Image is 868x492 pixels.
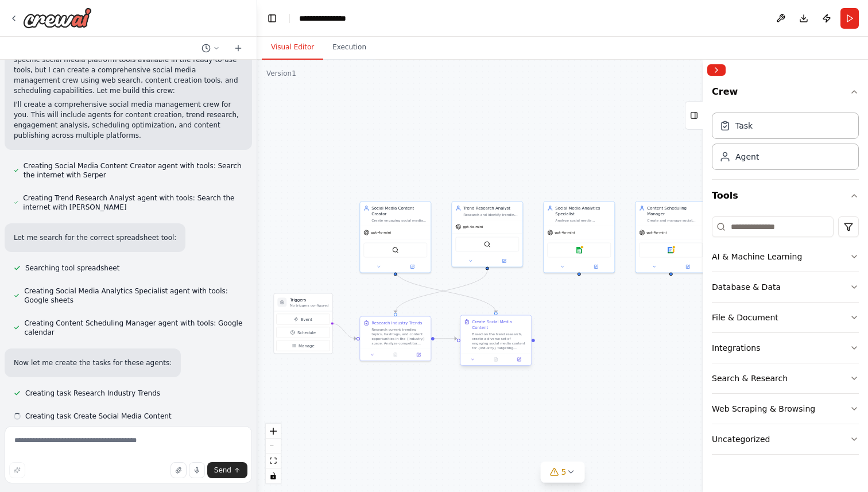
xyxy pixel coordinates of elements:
div: Social Media Content CreatorCreate engaging social media content tailored to {industry} and {targ... [359,202,431,273]
div: Create engaging social media content tailored to {industry} and {target_audience}. Generate creat... [371,218,427,223]
span: Searching tool spreadsheet [25,264,119,273]
button: Visual Editor [262,36,323,60]
button: Uncategorized [712,424,859,454]
span: Creating Social Media Content Creator agent with tools: Search the internet with Serper [24,161,243,180]
div: React Flow controls [266,424,281,483]
g: Edge from 6d933980-87e7-44b9-b2fb-1c54299860a9 to 03269211-ac29-40b7-9e2d-4209bb22993e [435,336,457,342]
div: Content Scheduling ManagerCreate and manage social media content calendars for {industry}. Schedu... [635,202,707,273]
button: Start a new chat [229,41,247,55]
button: Search & Research [712,363,859,393]
button: Web Scraping & Browsing [712,394,859,424]
button: Crew [712,80,859,108]
div: Research current trending topics, hashtags, and content opportunities in the {industry} space. An... [371,327,427,346]
button: Tools [712,180,859,212]
button: fit view [266,454,281,468]
button: Database & Data [712,272,859,302]
img: SerperDevTool [484,241,491,248]
img: SerperDevTool [392,247,399,254]
div: Web Scraping & Browsing [712,403,815,414]
div: Database & Data [712,281,781,293]
span: Creating task Create Social Media Content [25,412,172,421]
span: gpt-4o-mini [646,230,666,235]
button: No output available [383,351,408,358]
span: Creating Social Media Analytics Specialist agent with tools: Google sheets [24,286,243,305]
button: Click to speak your automation idea [189,462,205,478]
div: Create Social Media ContentBased on the trend research, create a diverse set of engaging social m... [460,316,532,367]
div: Integrations [712,342,760,354]
div: Trend Research Analyst [463,206,519,211]
div: Trend Research AnalystResearch and identify trending topics, hashtags, and content opportunities ... [451,202,523,268]
div: TriggersNo triggers configuredEventScheduleManage [273,293,332,354]
p: I'll create a comprehensive social media management crew for you. This will include agents for co... [14,99,243,141]
button: Open in side panel [409,351,428,358]
span: gpt-4o-mini [371,230,391,235]
div: Analyze social media performance metrics, engagement rates, and audience behavior patterns for {i... [555,218,611,223]
button: Hide left sidebar [264,10,280,26]
button: zoom in [266,424,281,439]
div: Research and identify trending topics, hashtags, and content opportunities in {industry}. Monitor... [463,212,519,217]
div: Research Industry TrendsResearch current trending topics, hashtags, and content opportunities in ... [359,316,431,362]
span: gpt-4o-mini [555,230,575,235]
span: Send [214,466,231,475]
button: 5 [541,462,585,483]
div: Agent [735,151,759,162]
button: Collapse right sidebar [707,64,726,76]
div: Create Social Media Content [472,319,528,331]
button: Execution [323,36,375,60]
div: Create and manage social media content calendars for {industry}. Schedule posts across multiple p... [647,218,703,223]
button: Open in side panel [396,264,429,270]
div: Content Scheduling Manager [647,206,703,217]
button: No output available [484,356,508,363]
g: Edge from b9496e61-d41e-4f6d-b818-d5ea83ec21ef to 6d933980-87e7-44b9-b2fb-1c54299860a9 [393,270,490,313]
div: File & Document [712,312,778,323]
button: Toggle Sidebar [698,60,707,492]
p: Now let me create the tasks for these agents: [14,358,172,368]
g: Edge from triggers to 6d933980-87e7-44b9-b2fb-1c54299860a9 [332,321,356,342]
div: Social Media Content Creator [371,206,427,217]
button: Open in side panel [580,264,612,270]
h3: Triggers [290,297,328,303]
div: Version 1 [266,69,296,78]
div: Uncategorized [712,433,770,445]
div: Task [735,120,753,131]
div: AI & Machine Learning [712,251,802,262]
span: Event [301,316,312,322]
p: No triggers configured [290,303,328,308]
span: Creating Content Scheduling Manager agent with tools: Google calendar [24,319,243,337]
div: Based on the trend research, create a diverse set of engaging social media content for {industry}... [472,332,528,350]
div: Tools [712,212,859,464]
button: Integrations [712,333,859,363]
button: Switch to previous chat [197,41,224,55]
button: AI & Machine Learning [712,242,859,272]
div: Crew [712,108,859,179]
div: Research Industry Trends [371,320,422,326]
button: Upload files [170,462,187,478]
span: 5 [561,466,567,478]
img: Logo [23,7,92,28]
button: Schedule [276,327,330,338]
button: Manage [276,340,330,351]
button: Open in side panel [509,356,529,363]
span: Manage [299,343,315,348]
span: Creating Trend Research Analyst agent with tools: Search the internet with [PERSON_NAME] [23,193,243,212]
button: Improve this prompt [9,462,25,478]
button: Send [207,462,247,478]
nav: breadcrumb [299,13,358,24]
button: File & Document [712,303,859,332]
span: Schedule [297,330,316,335]
img: Google calendar [668,247,675,254]
button: Event [276,314,330,325]
span: gpt-4o-mini [463,224,483,229]
div: Social Media Analytics Specialist [555,206,611,217]
g: Edge from ffe24ed5-d190-4826-ae7e-216306569abb to 03269211-ac29-40b7-9e2d-4209bb22993e [393,270,499,313]
button: toggle interactivity [266,468,281,483]
button: Open in side panel [672,264,704,270]
p: Perfect! I have a fresh project to work with. I notice there aren't specific social media platfor... [14,44,243,96]
span: Creating task Research Industry Trends [25,389,160,398]
div: Social Media Analytics SpecialistAnalyze social media performance metrics, engagement rates, and ... [543,202,615,273]
button: Open in side panel [488,258,521,265]
p: Let me search for the correct spreadsheet tool: [14,233,176,243]
div: Search & Research [712,373,788,384]
img: Google sheets [576,247,583,254]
